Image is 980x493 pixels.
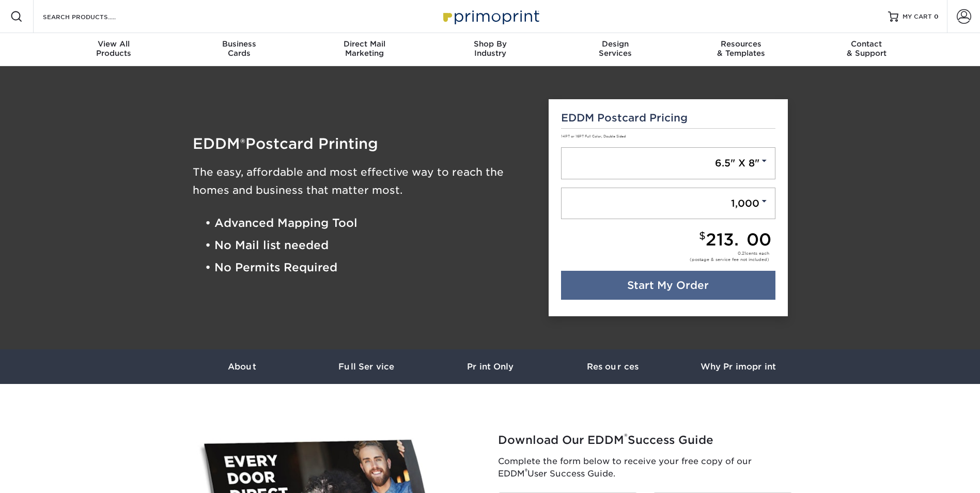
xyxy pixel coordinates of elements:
[205,257,534,279] li: • No Permits Required
[804,39,929,58] div: & Support
[304,349,428,384] a: Full Service
[561,188,775,220] a: 1,000
[561,112,775,124] h5: EDDM Postcard Pricing
[176,39,302,58] div: Cards
[934,13,939,20] span: 0
[427,39,553,58] div: Industry
[561,134,626,138] small: 14PT or 16PT Full Color, Double Sided
[302,33,427,66] a: Direct MailMarketing
[676,362,800,372] h3: Why Primoprint
[676,349,800,384] a: Why Primoprint
[51,39,177,58] div: Products
[302,39,427,49] span: Direct Mail
[738,251,746,256] span: 0.21
[553,39,678,58] div: Services
[903,12,932,21] span: MY CART
[427,33,553,66] a: Shop ByIndustry
[804,39,929,49] span: Contact
[428,349,552,384] a: Print Only
[428,362,552,372] h3: Print Only
[561,271,775,300] a: Start My Order
[180,362,304,372] h3: About
[193,136,534,151] h1: EDDM Postcard Printing
[302,39,427,58] div: Marketing
[699,230,706,242] small: $
[561,147,775,179] a: 6.5" X 8"
[498,434,792,447] h2: Download Our EDDM Success Guide
[42,10,143,23] input: SEARCH PRODUCTS.....
[304,362,428,372] h3: Full Service
[439,5,542,27] img: Primoprint
[498,455,792,480] p: Complete the form below to receive your free copy of our EDDM User Success Guide.
[51,39,177,49] span: View All
[706,229,771,250] span: 213.00
[553,39,678,49] span: Design
[205,212,534,234] li: • Advanced Mapping Tool
[205,234,534,256] li: • No Mail list needed
[51,33,177,66] a: View AllProducts
[180,349,304,384] a: About
[552,349,676,384] a: Resources
[678,39,804,58] div: & Templates
[176,33,302,66] a: BusinessCards
[525,467,527,475] sup: ®
[553,33,678,66] a: DesignServices
[804,33,929,66] a: Contact& Support
[427,39,553,49] span: Shop By
[240,136,245,151] span: ®
[678,39,804,49] span: Resources
[678,33,804,66] a: Resources& Templates
[690,250,769,263] div: cents each (postage & service fee not included)
[624,432,628,442] sup: ®
[552,362,676,372] h3: Resources
[193,163,534,199] h3: The easy, affordable and most effective way to reach the homes and business that matter most.
[176,39,302,49] span: Business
